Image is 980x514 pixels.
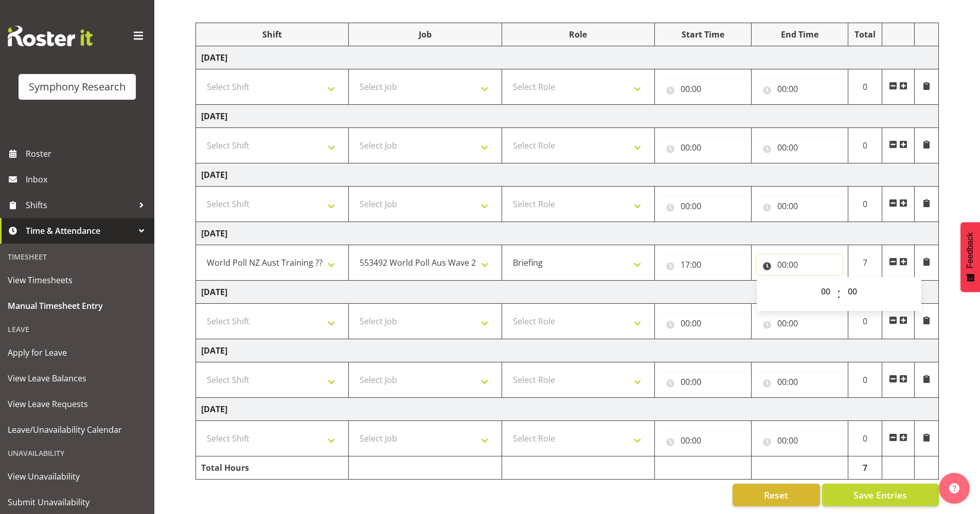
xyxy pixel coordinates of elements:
td: 0 [848,187,882,222]
td: [DATE] [196,46,939,69]
span: Roster [26,146,149,161]
a: Apply for Leave [3,340,152,365]
td: [DATE] [196,222,939,245]
td: 0 [848,421,882,456]
input: Click to select... [660,313,746,334]
span: Save Entries [853,488,907,502]
td: [DATE] [196,339,939,362]
input: Click to select... [757,313,843,334]
img: help-xxl-2.png [949,483,959,493]
span: Inbox [26,172,149,187]
a: Manual Timesheet Entry [3,293,152,319]
div: Unavailability [3,443,152,464]
input: Click to select... [660,196,746,216]
div: Timesheet [3,246,152,267]
span: Leave/Unavailability Calendar [8,422,147,437]
td: [DATE] [196,281,939,304]
input: Click to select... [660,254,746,275]
span: Shifts [26,197,134,213]
span: Feedback [966,232,975,268]
input: Click to select... [660,372,746,392]
img: Rosterit website logo [8,26,93,46]
td: 7 [848,456,882,480]
a: View Unavailability [3,464,152,489]
button: Save Entries [822,484,939,506]
div: Shift [201,28,343,41]
td: [DATE] [196,398,939,421]
span: Submit Unavailability [8,494,147,510]
input: Click to select... [757,254,843,275]
a: View Timesheets [3,267,152,293]
button: Reset [733,484,820,506]
span: Manual Timesheet Entry [8,298,147,314]
a: View Leave Requests [3,391,152,417]
div: Leave [3,319,152,340]
td: 0 [848,304,882,339]
td: 0 [848,69,882,105]
div: Role [507,28,649,41]
a: View Leave Balances [3,365,152,391]
div: Start Time [660,28,746,41]
span: View Leave Requests [8,396,147,412]
span: Reset [764,488,788,502]
input: Click to select... [757,430,843,451]
span: Apply for Leave [8,345,147,360]
td: [DATE] [196,163,939,187]
input: Click to select... [660,430,746,451]
input: Click to select... [757,196,843,216]
div: Total [853,28,877,41]
span: View Timesheets [8,272,147,288]
td: 0 [848,128,882,163]
div: End Time [757,28,843,41]
input: Click to select... [757,372,843,392]
input: Click to select... [757,79,843,99]
td: [DATE] [196,105,939,128]
span: View Leave Balances [8,371,147,386]
td: Total Hours [196,456,349,480]
td: 7 [848,245,882,281]
a: Leave/Unavailability Calendar [3,417,152,443]
div: Job [354,28,496,41]
div: Symphony Research [29,79,126,95]
span: : [837,281,841,307]
span: Time & Attendance [26,223,134,238]
td: 0 [848,362,882,398]
span: View Unavailability [8,469,147,484]
input: Click to select... [660,79,746,99]
input: Click to select... [660,137,746,158]
input: Click to select... [757,137,843,158]
button: Feedback - Show survey [960,222,980,292]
